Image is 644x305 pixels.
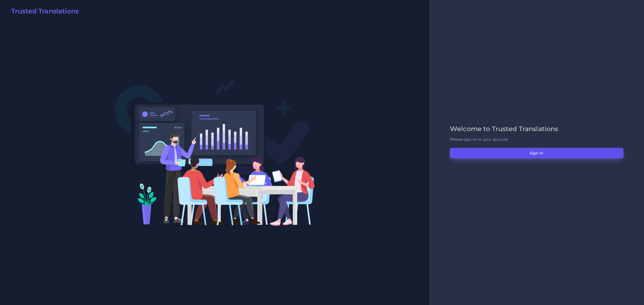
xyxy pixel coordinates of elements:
img: Login V2 [115,79,315,226]
button: Sign in [450,148,623,158]
p: Please sign-in to your account [450,137,623,142]
h2: Welcome to Trusted Translations [450,125,623,133]
h2: Trusted Translations [11,8,79,15]
a: Trusted Translations [8,8,79,17]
